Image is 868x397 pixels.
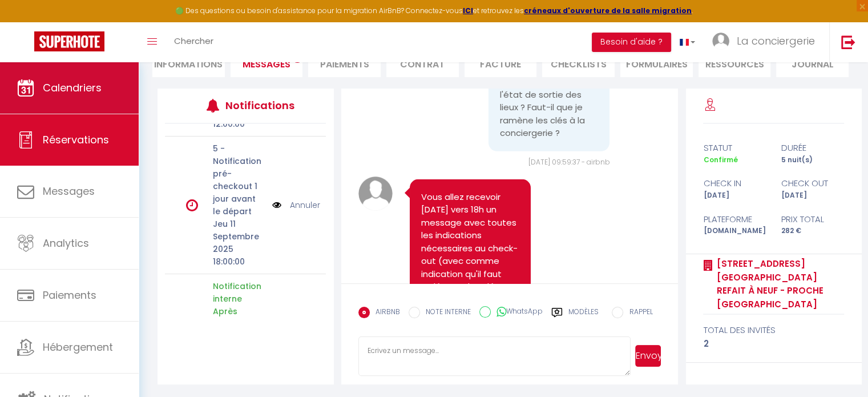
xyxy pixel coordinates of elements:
[9,5,43,39] button: Ouvrir le widget de chat LiveChat
[213,218,265,268] p: Jeu 11 Septembre 2025 18:00:00
[165,22,222,62] a: Chercher
[774,226,852,236] div: 282 €
[43,184,95,198] span: Messages
[696,141,774,155] div: statut
[703,337,844,351] div: 2
[592,33,671,52] button: Besoin d'aide ?
[841,35,855,49] img: logout
[243,58,290,71] span: Messages
[43,133,109,147] span: Réservations
[774,212,852,226] div: Prix total
[696,226,774,236] div: [DOMAIN_NAME]
[696,177,774,190] div: check in
[358,177,393,211] img: avatar.png
[635,345,661,367] button: Envoyer
[568,307,599,327] label: Modèles
[152,49,225,77] li: Informations
[542,49,615,77] li: CHECKLISTS
[386,49,459,77] li: Contrat
[696,212,774,226] div: Plateforme
[774,190,852,201] div: [DATE]
[420,307,471,319] label: NOTE INTERNE
[774,177,852,190] div: check out
[500,50,598,140] pre: Merci beaucoup pour votre retour ! Comment se déroule l'état de sortie des lieux ? Faut-il que je...
[696,190,774,201] div: [DATE]
[34,31,104,51] img: Super Booking
[43,340,113,354] span: Hébergement
[704,22,829,62] a: ... La conciergerie
[213,280,265,355] p: Notification interne Après assignation checkin ou ménage
[272,199,281,211] img: NO IMAGE
[774,155,852,166] div: 5 nuit(s)
[737,34,815,48] span: La conciergerie
[776,49,849,77] li: Journal
[620,49,693,77] li: FORMULAIRES
[703,323,844,337] div: total des invités
[623,307,652,319] label: RAPPEL
[213,142,265,218] p: 5 - Notification pré-checkout 1 jour avant le départ
[524,6,692,15] a: créneaux d'ouverture de la salle migration
[308,49,381,77] li: Paiements
[774,141,852,155] div: durée
[712,33,729,50] img: ...
[712,257,844,311] a: [STREET_ADDRESS][GEOGRAPHIC_DATA] refait à neuf - proche [GEOGRAPHIC_DATA]
[290,199,320,211] a: Annuler
[463,6,473,15] a: ICI
[465,49,537,77] li: Facture
[703,155,737,165] span: Confirmé
[491,306,543,319] label: WhatsApp
[43,81,102,95] span: Calendriers
[370,307,400,319] label: AIRBNB
[43,236,89,250] span: Analytics
[528,157,609,167] span: [DATE] 09:59:37 - airbnb
[174,35,213,47] span: Chercher
[225,93,293,118] h3: Notifications
[43,288,96,302] span: Paiements
[699,49,771,77] li: Ressources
